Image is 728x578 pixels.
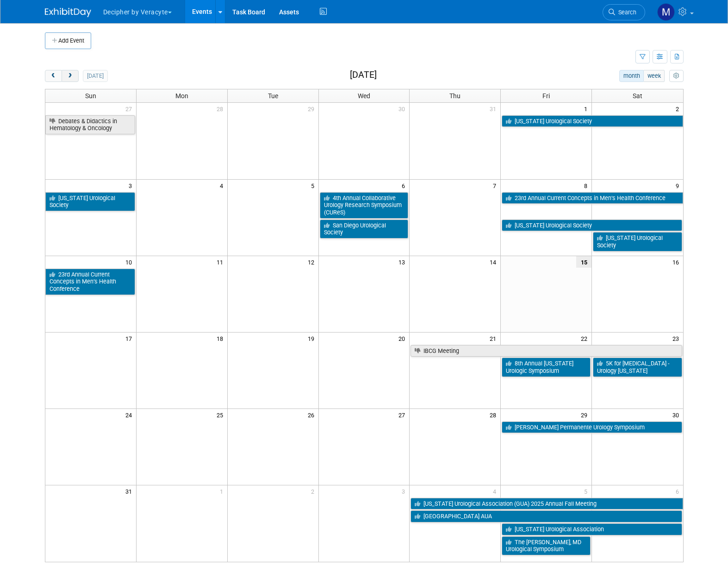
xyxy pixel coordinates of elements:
[489,333,500,344] span: 21
[411,345,682,357] a: IBCG Meeting
[85,92,96,100] span: Sun
[216,409,227,421] span: 25
[580,409,591,421] span: 29
[45,8,91,17] img: ExhibitDay
[398,103,409,114] span: 30
[672,333,683,344] span: 23
[672,256,683,268] span: 16
[502,536,591,555] a: The [PERSON_NAME], MD Urological Symposium
[657,3,675,21] img: Megan Gorostiza
[45,70,62,82] button: prev
[492,485,500,497] span: 4
[45,32,91,49] button: Add Event
[124,485,136,497] span: 31
[307,409,318,421] span: 26
[643,70,665,82] button: week
[502,358,591,377] a: 8th Annual [US_STATE] Urologic Symposium
[489,103,500,114] span: 31
[124,333,136,344] span: 17
[580,333,591,344] span: 22
[675,180,683,191] span: 9
[216,103,227,114] span: 28
[593,358,682,377] a: 5K for [MEDICAL_DATA] - Urology [US_STATE]
[675,103,683,114] span: 2
[489,256,500,268] span: 14
[124,103,136,114] span: 27
[45,269,135,295] a: 23rd Annual Current Concepts in Men’s Health Conference
[216,333,227,344] span: 18
[576,256,591,268] span: 15
[502,523,682,535] a: [US_STATE] Urological Association
[175,92,188,100] span: Mon
[310,180,318,191] span: 5
[502,421,682,433] a: [PERSON_NAME] Permanente Urology Symposium
[401,485,409,497] span: 3
[603,4,645,20] a: Search
[633,92,642,100] span: Sat
[502,192,683,204] a: 23rd Annual Current Concepts in Men’s Health Conference
[401,180,409,191] span: 6
[320,192,409,219] a: 4th Annual Collaborative Urology Research Symposium (CUReS)
[449,92,460,100] span: Thu
[593,232,682,251] a: [US_STATE] Urological Society
[615,9,636,16] span: Search
[398,333,409,344] span: 20
[502,220,682,232] a: [US_STATE] Urological Society
[216,256,227,268] span: 11
[411,498,683,510] a: [US_STATE] Urological Association (GUA) 2025 Annual Fall Meeting
[673,73,679,79] i: Personalize Calendar
[583,485,591,497] span: 5
[128,180,136,191] span: 3
[675,485,683,497] span: 6
[502,115,683,127] a: [US_STATE] Urological Society
[307,333,318,344] span: 19
[320,220,409,239] a: San Diego Urological Society
[307,256,318,268] span: 12
[583,103,591,114] span: 1
[268,92,278,100] span: Tue
[398,256,409,268] span: 13
[124,256,136,268] span: 10
[62,70,79,82] button: next
[45,192,135,211] a: [US_STATE] Urological Society
[669,70,683,82] button: myCustomButton
[411,510,682,522] a: [GEOGRAPHIC_DATA] AUA
[307,103,318,114] span: 29
[350,70,377,80] h2: [DATE]
[83,70,107,82] button: [DATE]
[310,485,318,497] span: 2
[489,409,500,421] span: 28
[219,485,227,497] span: 1
[45,115,135,134] a: Debates & Didactics in Hematology & Oncology
[492,180,500,191] span: 7
[542,92,550,100] span: Fri
[619,70,644,82] button: month
[124,409,136,421] span: 24
[583,180,591,191] span: 8
[219,180,227,191] span: 4
[672,409,683,421] span: 30
[398,409,409,421] span: 27
[358,92,370,100] span: Wed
